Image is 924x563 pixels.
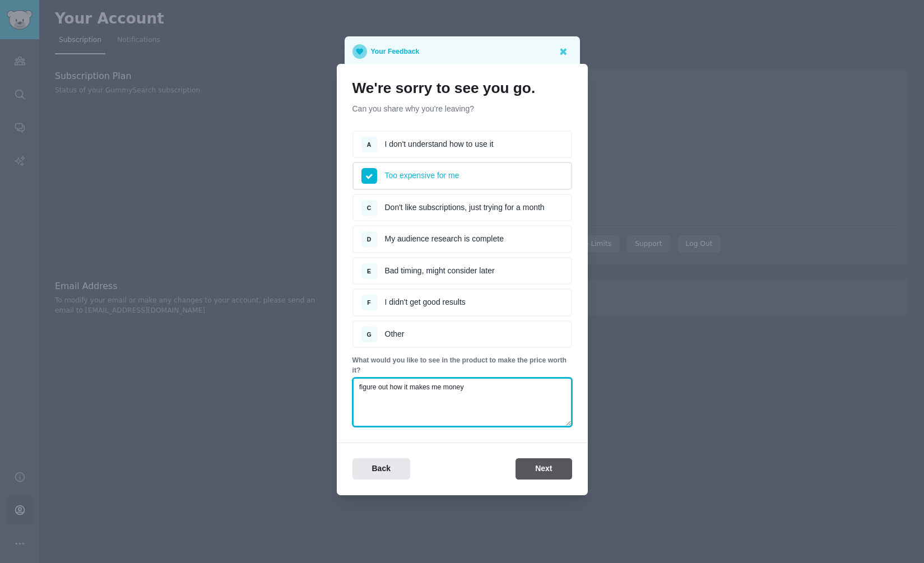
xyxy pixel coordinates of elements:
[367,236,372,243] span: D
[352,103,572,115] p: Can you share why you're leaving?
[367,268,371,274] span: E
[352,458,410,480] button: Back
[516,458,572,480] button: Next
[366,331,371,338] span: G
[367,141,372,148] span: A
[367,204,372,211] span: C
[352,80,572,97] h1: We're sorry to see you go.
[371,44,420,59] p: Your Feedback
[352,356,572,375] p: What would you like to see in the product to make the price worth it?
[367,299,370,306] span: F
